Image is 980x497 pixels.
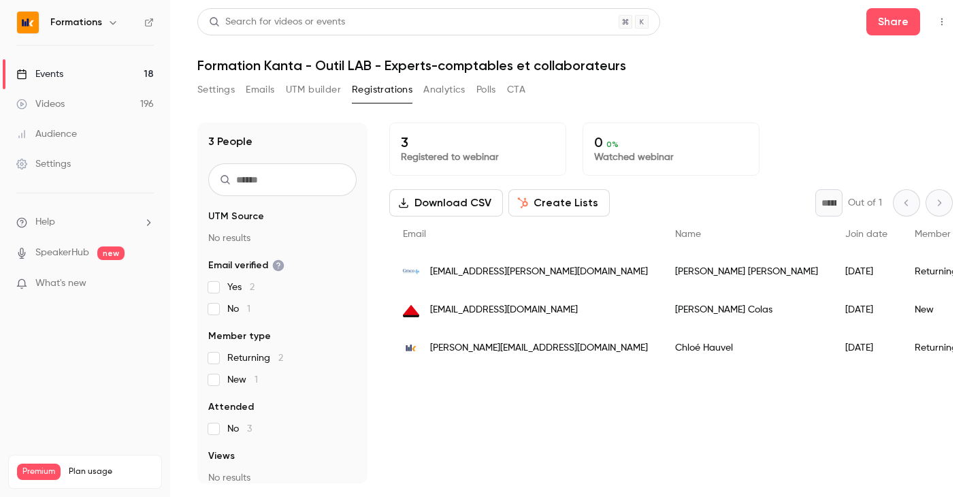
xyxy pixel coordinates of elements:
span: Returning [227,351,283,365]
button: Polls [476,79,496,101]
span: [PERSON_NAME][EMAIL_ADDRESS][DOMAIN_NAME] [430,341,648,355]
span: Email [403,229,426,239]
span: Member type [915,229,973,239]
button: Registrations [352,79,412,101]
span: Views [208,449,235,463]
span: 1 [255,375,258,385]
span: No [227,422,252,436]
div: Videos [16,97,65,111]
button: Analytics [423,79,465,101]
button: Share [866,8,920,35]
span: What's new [35,276,86,291]
p: 0 [594,134,748,150]
div: Search for videos or events [209,15,345,29]
span: Member type [208,330,271,343]
div: [PERSON_NAME] Colas [661,291,832,329]
span: New [227,373,258,387]
span: 3 [247,424,252,434]
img: gmco.fr [403,263,419,280]
div: Events [16,67,63,81]
span: Name [675,229,701,239]
span: Premium [17,464,61,480]
button: UTM builder [286,79,341,101]
img: ficadex.com [403,302,419,318]
span: [EMAIL_ADDRESS][DOMAIN_NAME] [430,303,578,317]
p: Registered to webinar [401,150,555,164]
span: Attended [208,400,254,414]
button: CTA [507,79,525,101]
div: [DATE] [832,291,901,329]
h1: Formation Kanta - Outil LAB - Experts-comptables et collaborateurs [197,57,953,74]
img: Formations [17,12,39,33]
p: No results [208,231,357,245]
p: 3 [401,134,555,150]
img: kanta.fr [403,340,419,356]
h6: Formations [50,16,102,29]
span: 0 % [606,140,619,149]
span: Plan usage [69,466,153,477]
p: Out of 1 [848,196,882,210]
div: [DATE] [832,329,901,367]
span: Yes [227,280,255,294]
button: Download CSV [389,189,503,217]
span: Join date [845,229,887,239]
span: Help [35,215,55,229]
div: Settings [16,157,71,171]
span: 1 [247,304,250,314]
iframe: Noticeable Trigger [137,278,154,290]
button: Emails [246,79,274,101]
div: Audience [16,127,77,141]
span: 2 [250,283,255,292]
span: Email verified [208,259,284,272]
p: Watched webinar [594,150,748,164]
a: SpeakerHub [35,246,89,260]
span: No [227,302,250,316]
button: Create Lists [508,189,610,217]
span: UTM Source [208,210,264,223]
span: [EMAIL_ADDRESS][PERSON_NAME][DOMAIN_NAME] [430,265,648,279]
span: new [97,246,125,260]
p: No results [208,471,357,485]
h1: 3 People [208,133,252,150]
button: Settings [197,79,235,101]
span: 2 [278,353,283,363]
div: Chloé Hauvel [661,329,832,367]
div: [DATE] [832,253,901,291]
div: [PERSON_NAME] [PERSON_NAME] [661,253,832,291]
li: help-dropdown-opener [16,215,154,229]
